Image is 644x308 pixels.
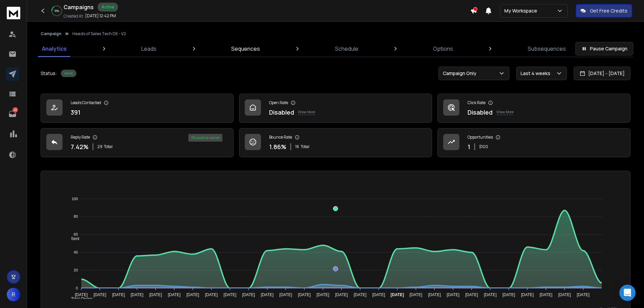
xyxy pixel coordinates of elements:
[141,45,157,53] p: Leads
[354,292,366,297] tspan: [DATE]
[575,42,633,55] button: Pause Campaign
[38,41,71,57] a: Analytics
[71,135,90,140] p: Reply Rate
[528,45,566,53] p: Subsequences
[112,292,125,297] tspan: [DATE]
[269,142,286,151] p: 1.86 %
[66,297,93,301] span: Total Opens
[223,292,236,297] tspan: [DATE]
[76,286,78,290] tspan: 0
[521,70,553,77] p: Last 4 weeks
[168,292,181,297] tspan: [DATE]
[372,292,385,297] tspan: [DATE]
[130,292,143,297] tspan: [DATE]
[504,7,540,14] p: My Workspace
[149,292,162,297] tspan: [DATE]
[468,108,493,117] p: Disabled
[41,70,57,77] p: Status:
[93,292,106,297] tspan: [DATE]
[64,14,84,19] p: Created At:
[42,45,67,53] p: Analytics
[7,7,20,19] img: logo
[71,142,89,151] p: 7.42 %
[521,292,534,297] tspan: [DATE]
[468,135,493,140] p: Opportunities
[74,215,78,219] tspan: 80
[137,41,161,57] a: Leads
[261,292,273,297] tspan: [DATE]
[468,142,470,151] p: 1
[335,45,358,53] p: Schedule
[66,236,79,241] span: Sent
[301,144,309,149] span: Total
[443,70,479,77] p: Campaign Only
[428,292,441,297] tspan: [DATE]
[298,292,311,297] tspan: [DATE]
[242,292,255,297] tspan: [DATE]
[239,128,432,157] a: Bounce Rate1.86%16Total
[409,292,422,297] tspan: [DATE]
[188,134,222,142] div: 3 % positive replies
[540,292,552,297] tspan: [DATE]
[335,292,348,297] tspan: [DATE]
[98,3,118,11] div: Active
[74,250,78,254] tspan: 40
[447,292,459,297] tspan: [DATE]
[74,268,78,272] tspan: 20
[331,41,362,57] a: Schedule
[54,9,59,13] p: 16 %
[269,100,288,105] p: Open Rate
[576,4,632,18] button: Get Free Credits
[497,110,514,115] p: Know More
[465,292,478,297] tspan: [DATE]
[437,128,630,157] a: Opportunities1$100
[239,94,432,123] a: Open RateDisabledKnow More
[6,107,19,121] a: 49
[298,110,315,115] p: Know More
[437,94,630,123] a: Click RateDisabledKnow More
[61,70,76,77] div: Active
[75,292,88,297] tspan: [DATE]
[524,41,570,57] a: Subsequences
[104,144,113,149] span: Total
[64,3,94,11] h1: Campaigns
[71,108,80,117] p: 391
[484,292,497,297] tspan: [DATE]
[85,13,116,19] p: [DATE] 12:42 PM
[316,292,329,297] tspan: [DATE]
[41,94,234,123] a: Leads Contacted391
[231,45,260,53] p: Sequences
[71,100,101,105] p: Leads Contacted
[468,100,485,105] p: Click Rate
[479,144,488,149] p: $ 100
[295,144,299,149] span: 16
[41,31,62,37] button: Campaign
[590,7,627,14] p: Get Free Credits
[227,41,264,57] a: Sequences
[429,41,457,57] a: Options
[205,292,218,297] tspan: [DATE]
[72,197,78,201] tspan: 100
[502,292,515,297] tspan: [DATE]
[390,292,404,297] tspan: [DATE]
[72,31,126,37] p: Heads of Sales Tech DE - V2
[186,292,199,297] tspan: [DATE]
[279,292,292,297] tspan: [DATE]
[574,67,630,80] button: [DATE] - [DATE]
[269,108,294,117] p: Disabled
[41,128,234,157] a: Reply Rate7.42%29Total3% positive replies
[619,285,636,301] div: Open Intercom Messenger
[577,292,590,297] tspan: [DATE]
[74,232,78,236] tspan: 60
[97,144,102,149] span: 29
[7,288,20,301] button: R
[13,107,18,113] p: 49
[269,135,292,140] p: Bounce Rate
[433,45,453,53] p: Options
[558,292,571,297] tspan: [DATE]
